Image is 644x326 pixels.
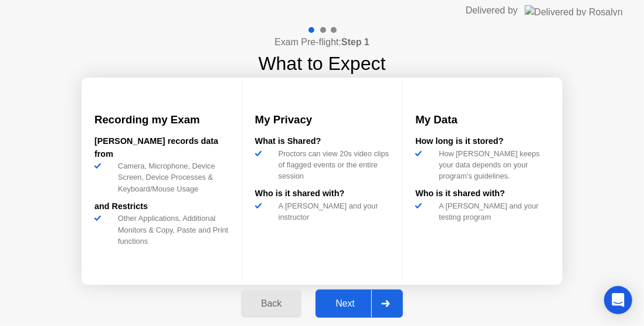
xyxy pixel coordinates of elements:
[466,4,518,18] div: Delivered by
[316,290,403,318] button: Next
[415,187,550,200] div: Who is it shared with?
[255,135,389,148] div: What is Shared?
[434,148,550,182] div: How [PERSON_NAME] keeps your data depends on your program’s guidelines.
[94,200,229,213] div: and Restricts
[341,37,370,47] b: Step 1
[255,187,389,200] div: Who is it shared with?
[525,5,623,16] img: Delivered by Rosalyn
[94,135,229,160] div: [PERSON_NAME] records data from
[319,298,371,309] div: Next
[415,112,550,128] h3: My Data
[245,298,298,309] div: Back
[274,200,389,223] div: A [PERSON_NAME] and your instructor
[259,49,386,78] h1: What to Expect
[415,135,550,148] div: How long is it stored?
[113,213,229,247] div: Other Applications, Additional Monitors & Copy, Paste and Print functions
[274,35,370,49] h4: Exam Pre-flight:
[241,290,301,318] button: Back
[274,148,389,182] div: Proctors can view 20s video clips of flagged events or the entire session
[113,160,229,194] div: Camera, Microphone, Device Screen, Device Processes & Keyboard/Mouse Usage
[434,200,550,223] div: A [PERSON_NAME] and your testing program
[255,112,389,128] h3: My Privacy
[604,286,632,314] div: Open Intercom Messenger
[94,112,229,128] h3: Recording my Exam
